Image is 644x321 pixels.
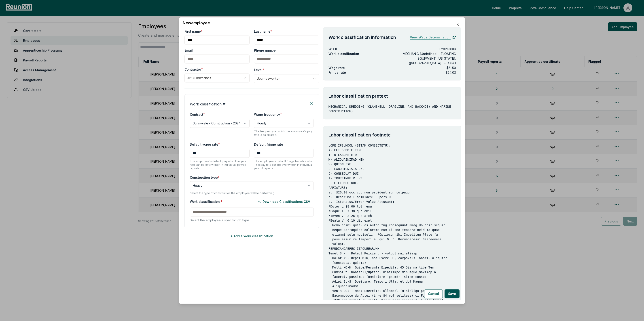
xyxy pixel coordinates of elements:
[446,70,456,75] p: $24.03
[183,21,461,25] h2: New employee
[190,199,222,204] label: Work classification
[254,113,282,116] label: Wage frequency
[424,289,443,298] button: Cancel
[190,218,314,222] p: Select the employee's specific job type.
[388,51,456,65] p: MECHANIC (Undefined) - FLOATING EQUIPMENT: [US_STATE]:([GEOGRAPHIC_DATA]): - Class I
[254,29,272,34] label: Last name
[328,70,346,75] p: Fringe rate
[254,68,264,72] label: Level
[254,159,314,170] p: The employee's default fringe benefits rate. This pay rate can be overwritten in individual payro...
[184,232,319,241] button: + Add a work classification
[190,175,314,180] label: Construction type
[328,51,381,56] p: Work classification
[445,289,460,298] button: Save
[328,65,345,70] p: Wage rate
[254,48,277,53] label: Phone number
[328,93,456,99] h4: Labor classification pretext
[254,130,314,137] p: The frequency at which the employee's pay rate is calculated.
[410,33,456,42] a: View Wage Determination
[190,113,205,116] label: Contract
[447,65,456,70] p: $51.50
[328,47,337,51] p: WD #
[190,143,220,146] label: Default wage rate
[184,67,203,72] label: Contractor
[254,143,283,146] label: Default fringe rate
[190,159,250,170] p: The employee's default pay rate. This pay rate can be overwritten in individual payroll reports.
[190,191,314,195] p: Select the type of construction the employee will be performing.
[328,104,456,114] p: MECHANICAL DREDGING (CLAMSHELL, DRAGLINE, AND BACKHOE) AND MARINE CONSTRUCTION):
[184,29,203,34] label: First name
[328,34,396,41] h4: Work classification information
[328,132,456,138] h4: Labor classification footnote
[439,47,456,51] p: IL20240018
[184,48,193,53] label: Email
[190,101,227,107] h4: Work classification # 1
[254,197,314,206] button: Download Classifications CSV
